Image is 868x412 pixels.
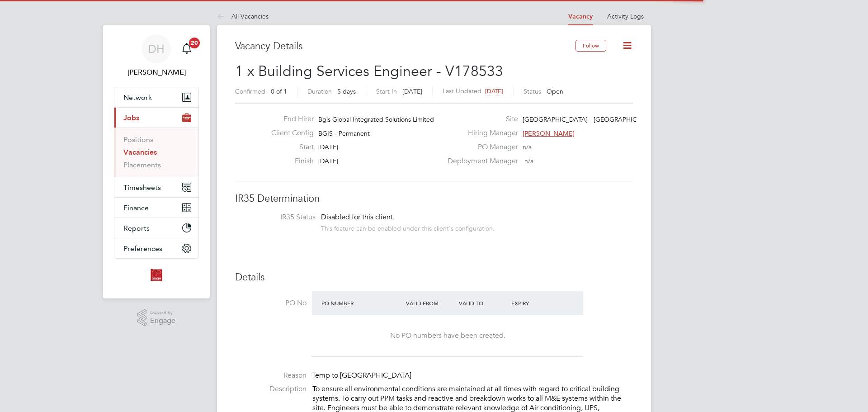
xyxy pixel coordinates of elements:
span: BGIS - Permanent [318,129,370,137]
span: Reports [123,224,150,232]
label: Site [442,114,518,124]
span: Preferences [123,244,162,253]
button: Follow [576,40,606,52]
span: DH [148,43,165,55]
span: [PERSON_NAME] [523,129,575,137]
a: Placements [123,161,161,169]
button: Reports [114,218,198,238]
span: Network [123,93,152,102]
button: Finance [114,198,198,218]
label: IR35 Status [244,213,316,222]
span: [GEOGRAPHIC_DATA] - [GEOGRAPHIC_DATA] [523,115,659,123]
label: Start In [376,87,397,95]
button: Network [114,87,198,107]
label: Last Updated [443,87,481,95]
span: n/a [524,157,533,165]
a: Powered byEngage [137,309,176,327]
label: Hiring Manager [442,128,518,138]
label: Duration [307,87,332,95]
span: 0 of 1 [271,87,287,95]
span: 20 [189,38,200,48]
a: All Vacancies [217,12,269,20]
div: Valid From [404,295,457,311]
div: Expiry [509,295,562,311]
a: Vacancy [568,13,593,20]
div: Jobs [114,128,198,177]
span: Finance [123,204,149,212]
span: Bgis Global Integrated Solutions Limited [318,115,434,123]
button: Preferences [114,238,198,258]
span: n/a [523,143,532,151]
label: Finish [264,156,314,166]
a: 20 [178,34,196,63]
label: Client Config [264,128,314,138]
h3: Vacancy Details [235,40,576,53]
span: Timesheets [123,183,161,192]
span: Open [547,87,563,95]
label: PO No [235,298,307,308]
span: Daniel Hobbs [114,67,199,78]
label: PO Manager [442,142,518,152]
span: [DATE] [402,87,422,95]
label: Status [524,87,541,95]
span: Disabled for this client. [321,213,395,222]
label: Reason [235,371,307,380]
a: Go to home page [114,268,199,282]
div: No PO numbers have been created. [321,331,574,341]
div: PO Number [319,295,404,311]
span: Powered by [150,309,175,317]
div: Valid To [457,295,509,311]
a: DH[PERSON_NAME] [114,34,199,78]
span: [DATE] [318,157,338,165]
span: 5 days [337,87,356,95]
label: End Hirer [264,114,314,124]
span: [DATE] [318,143,338,151]
img: optionsresourcing-logo-retina.png [149,268,164,282]
span: Engage [150,317,175,325]
span: [DATE] [485,87,503,95]
a: Positions [123,135,153,144]
button: Timesheets [114,177,198,197]
h3: IR35 Determination [235,192,633,205]
label: Start [264,142,314,152]
h3: Details [235,271,633,284]
label: Description [235,384,307,394]
div: This feature can be enabled under this client's configuration. [321,222,495,232]
label: Confirmed [235,87,265,95]
label: Deployment Manager [442,156,518,166]
nav: Main navigation [103,25,210,298]
span: 1 x Building Services Engineer - V178533 [235,62,503,80]
button: Jobs [114,108,198,128]
span: Jobs [123,114,139,122]
a: Vacancies [123,148,157,156]
span: Temp to [GEOGRAPHIC_DATA] [312,371,411,380]
a: Activity Logs [607,12,644,20]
